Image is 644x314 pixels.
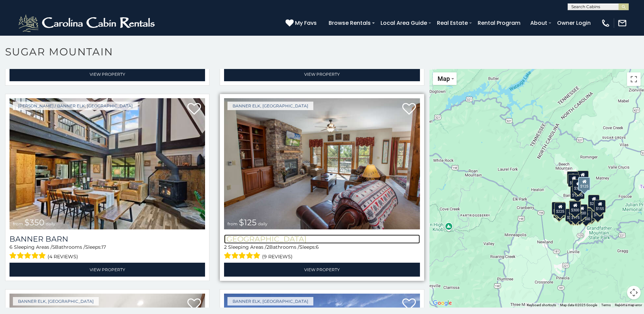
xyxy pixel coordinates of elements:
a: View Property [10,67,205,81]
div: $225 [554,203,566,215]
span: (4 reviews) [48,252,78,261]
button: Change map style [433,72,457,85]
span: 2 [224,244,227,250]
img: Bearfoot Lodge [224,98,420,229]
a: Owner Login [554,17,594,29]
span: 5 [52,244,55,250]
div: $240 [552,202,563,215]
div: $225 [577,171,589,184]
span: My Favs [295,19,317,27]
span: Map [438,75,450,82]
div: $1,095 [570,186,585,199]
a: Rental Program [474,17,524,29]
a: Banner Elk, [GEOGRAPHIC_DATA] [227,102,313,110]
a: View Property [224,263,420,277]
span: 6 [10,244,13,250]
a: View Property [10,263,205,277]
a: Bearfoot Lodge from $125 daily [224,98,420,229]
a: [GEOGRAPHIC_DATA] [224,234,420,244]
div: $170 [568,174,579,187]
div: $195 [584,208,595,221]
a: Banner Barn [10,234,205,244]
a: Banner Elk, [GEOGRAPHIC_DATA] [227,297,313,306]
div: $125 [578,177,590,191]
span: from [13,221,23,226]
div: $190 [569,200,581,213]
a: Add to favorites [187,102,201,117]
button: Keyboard shortcuts [527,303,556,308]
a: Open this area in Google Maps (opens a new window) [431,299,454,308]
a: Browse Rentals [325,17,374,29]
a: Local Area Guide [377,17,430,29]
div: $300 [569,201,581,214]
span: 17 [102,244,106,250]
span: from [227,221,238,226]
a: Real Estate [434,17,471,29]
span: daily [46,221,55,226]
a: My Favs [286,19,318,28]
a: Banner Elk, [GEOGRAPHIC_DATA] [13,297,99,306]
img: Google [431,299,454,308]
img: mail-regular-white.png [618,18,627,28]
div: $175 [570,209,581,222]
a: Terms (opens in new tab) [601,303,611,307]
a: Add to favorites [402,102,416,117]
span: $350 [24,217,44,227]
span: daily [258,221,268,226]
a: Add to favorites [402,298,416,312]
img: phone-regular-white.png [601,18,610,28]
div: $155 [594,200,606,213]
div: Sleeping Areas / Bathrooms / Sleeps: [224,244,420,261]
h3: Bearfoot Lodge [224,234,420,244]
a: Report a map error [615,303,642,307]
a: Banner Barn from $350 daily [10,98,205,229]
a: View Property [224,67,420,81]
span: $125 [239,217,257,227]
img: Banner Barn [10,98,205,229]
div: $190 [592,206,604,219]
div: $200 [576,204,588,217]
div: $240 [567,171,578,184]
div: $350 [572,179,584,192]
a: Add to favorites [187,298,201,312]
img: White-1-2.png [17,13,158,33]
a: About [527,17,551,29]
span: 2 [266,244,269,250]
div: Sleeping Areas / Bathrooms / Sleeps: [10,244,205,261]
button: Map camera controls [627,286,641,299]
span: Map data ©2025 Google [560,303,597,307]
div: $250 [588,195,600,208]
span: 6 [316,244,319,250]
a: [PERSON_NAME] / Banner Elk, [GEOGRAPHIC_DATA] [13,102,138,110]
span: (9 reviews) [262,252,293,261]
button: Toggle fullscreen view [627,72,641,86]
